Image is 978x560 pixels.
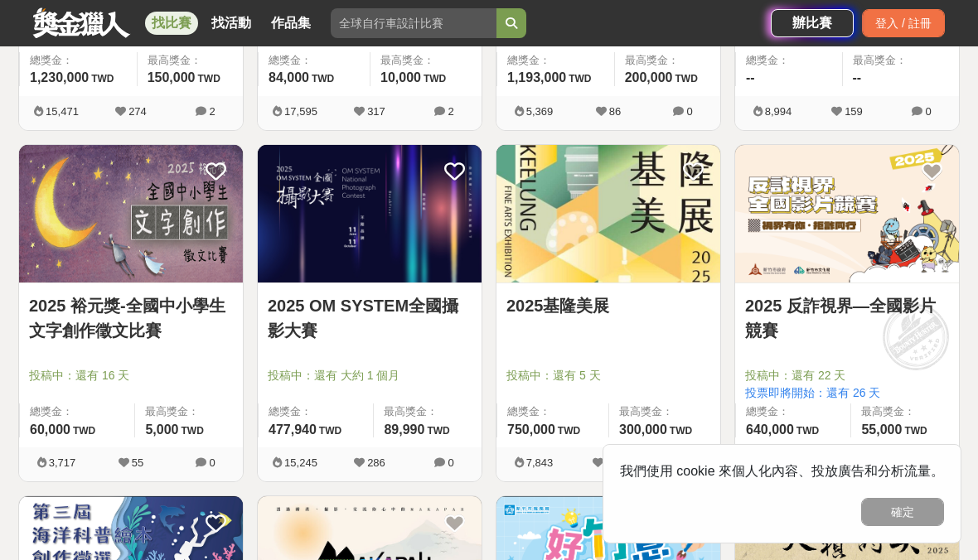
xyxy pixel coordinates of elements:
[925,105,931,118] span: 0
[686,105,692,118] span: 0
[145,403,233,420] span: 最高獎金：
[205,12,258,35] a: 找活動
[845,105,863,118] span: 159
[853,52,950,69] span: 最高獎金：
[861,422,902,437] span: 55,000
[507,70,566,84] span: 1,193,000
[861,498,944,526] button: 確定
[448,105,453,118] span: 2
[448,456,453,469] span: 0
[427,425,449,437] span: TWD
[198,73,220,84] span: TWD
[91,73,114,84] span: TWD
[284,105,317,118] span: 17,595
[746,422,794,437] span: 640,000
[268,293,472,343] a: 2025 OM SYSTEM全國攝影大賽
[507,422,555,437] span: 750,000
[384,403,472,420] span: 最高獎金：
[367,105,385,118] span: 317
[148,52,233,69] span: 最高獎金：
[625,52,710,69] span: 最高獎金：
[367,456,385,469] span: 286
[132,456,143,469] span: 55
[268,367,472,384] span: 投稿中：還有 大約 1 個月
[507,52,604,69] span: 總獎金：
[209,456,215,469] span: 0
[269,70,309,84] span: 84,000
[312,73,334,84] span: TWD
[569,73,591,84] span: TWD
[424,73,446,84] span: TWD
[384,422,424,437] span: 89,990
[30,403,124,420] span: 總獎金：
[735,145,959,284] a: Cover Image
[735,145,959,283] img: Cover Image
[526,456,554,469] span: 7,843
[269,403,363,420] span: 總獎金：
[73,425,95,437] span: TWD
[269,422,317,437] span: 477,940
[862,9,945,37] div: 登入 / 註冊
[264,12,317,35] a: 作品集
[745,293,949,343] a: 2025 反詐視界—全國影片競賽
[771,9,854,37] a: 辦比賽
[675,73,698,84] span: TWD
[620,464,944,478] span: 我們使用 cookie 來個人化內容、投放廣告和分析流量。
[625,70,673,84] span: 200,000
[209,105,215,118] span: 2
[745,384,949,402] span: 投票即將開始：還有 26 天
[29,293,233,343] a: 2025 裕元獎-全國中小學生文字創作徵文比賽
[745,367,949,384] span: 投稿中：還有 22 天
[853,70,862,84] span: --
[380,52,472,69] span: 最高獎金：
[128,105,147,118] span: 274
[319,425,341,437] span: TWD
[507,403,598,420] span: 總獎金：
[258,145,482,283] img: Cover Image
[331,8,496,38] input: 全球自行車設計比賽
[496,145,720,284] a: Cover Image
[619,403,710,420] span: 最高獎金：
[46,105,79,118] span: 15,471
[796,425,819,437] span: TWD
[506,367,710,384] span: 投稿中：還有 5 天
[258,145,482,284] a: Cover Image
[30,52,127,69] span: 總獎金：
[148,70,196,84] span: 150,000
[746,403,840,420] span: 總獎金：
[49,456,76,469] span: 3,717
[30,70,89,84] span: 1,230,000
[145,422,178,437] span: 5,000
[526,105,554,118] span: 5,369
[609,105,621,118] span: 86
[506,293,710,318] a: 2025基隆美展
[30,422,70,437] span: 60,000
[29,367,233,384] span: 投稿中：還有 16 天
[558,425,580,437] span: TWD
[284,456,317,469] span: 15,245
[746,52,832,69] span: 總獎金：
[765,105,792,118] span: 8,994
[269,52,360,69] span: 總獎金：
[670,425,692,437] span: TWD
[904,425,927,437] span: TWD
[619,422,667,437] span: 300,000
[746,70,755,84] span: --
[145,12,198,35] a: 找比賽
[182,425,204,437] span: TWD
[19,145,243,283] img: Cover Image
[496,145,720,283] img: Cover Image
[19,145,243,284] a: Cover Image
[861,403,949,420] span: 最高獎金：
[380,70,421,84] span: 10,000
